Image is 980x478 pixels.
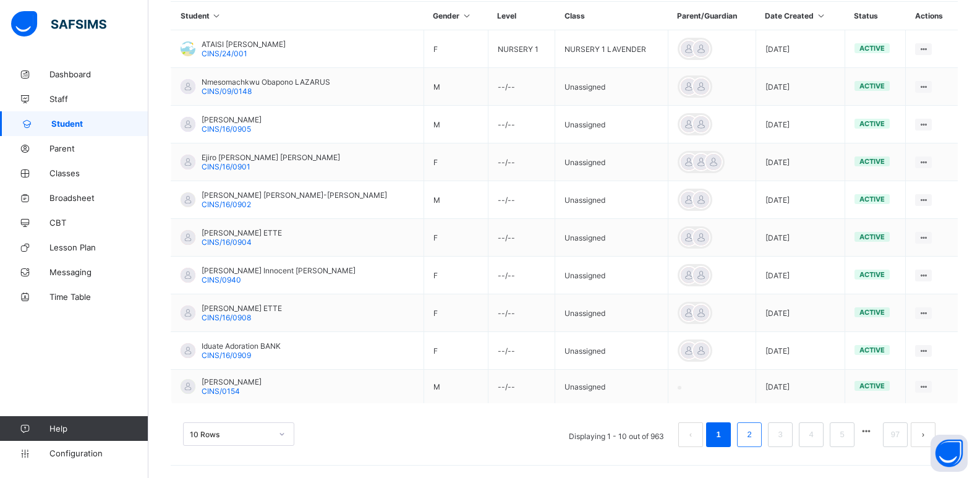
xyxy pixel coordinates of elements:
td: --/-- [488,294,555,332]
li: 向后 5 页 [858,422,875,440]
td: M [424,68,488,106]
td: --/-- [488,332,555,370]
td: NURSERY 1 LAVENDER [555,30,668,68]
i: Sort in Ascending Order [816,11,826,20]
span: active [859,119,885,128]
span: Messaging [49,267,148,277]
td: [DATE] [756,257,845,294]
li: 1 [706,422,731,447]
td: --/-- [488,106,555,143]
span: Student [51,119,148,129]
span: ATAISI [PERSON_NAME] [202,40,286,49]
td: F [424,294,488,332]
td: [DATE] [756,370,845,404]
span: CINS/16/0905 [202,124,251,134]
a: 5 [836,427,848,443]
div: 10 Rows [190,430,271,439]
td: Unassigned [555,143,668,181]
span: [PERSON_NAME] Innocent [PERSON_NAME] [202,266,356,275]
td: [DATE] [756,294,845,332]
th: Gender [424,2,488,30]
span: CBT [49,218,148,228]
span: Lesson Plan [49,242,148,252]
span: active [859,44,885,53]
span: [PERSON_NAME] [202,377,262,386]
td: M [424,106,488,143]
th: Student [171,2,424,30]
button: Open asap [931,435,968,472]
span: [PERSON_NAME] [202,115,262,124]
li: 5 [830,422,854,447]
a: 3 [774,427,786,443]
td: --/-- [488,143,555,181]
td: M [424,370,488,404]
th: Class [555,2,668,30]
li: 97 [883,422,908,447]
button: next page [911,422,935,447]
a: 4 [805,427,817,443]
td: [DATE] [756,106,845,143]
span: Help [49,424,148,433]
span: Iduate Adoration BANK [202,341,281,351]
span: CINS/09/0148 [202,87,252,96]
span: Parent [49,143,148,153]
td: F [424,143,488,181]
li: 2 [737,422,762,447]
td: Unassigned [555,257,668,294]
th: Level [488,2,555,30]
td: F [424,332,488,370]
td: --/-- [488,370,555,404]
span: CINS/16/0902 [202,200,251,209]
td: NURSERY 1 [488,30,555,68]
span: CINS/0154 [202,386,240,396]
td: M [424,181,488,219]
li: 3 [768,422,793,447]
a: 97 [887,427,903,443]
td: [DATE] [756,332,845,370]
span: CINS/16/0904 [202,237,252,247]
li: Displaying 1 - 10 out of 963 [560,422,673,447]
span: [PERSON_NAME] ETTE [202,304,282,313]
span: Ejiro [PERSON_NAME] [PERSON_NAME] [202,153,340,162]
td: --/-- [488,181,555,219]
td: Unassigned [555,68,668,106]
td: --/-- [488,68,555,106]
span: Configuration [49,448,148,458]
li: 上一页 [678,422,703,447]
span: CINS/16/0909 [202,351,251,360]
th: Status [845,2,906,30]
span: Broadsheet [49,193,148,203]
td: Unassigned [555,294,668,332]
span: Staff [49,94,148,104]
span: Dashboard [49,69,148,79]
span: Nmesomachkwu Obapono LAZARUS [202,77,330,87]
td: [DATE] [756,68,845,106]
th: Actions [906,2,958,30]
td: --/-- [488,257,555,294]
td: Unassigned [555,370,668,404]
td: Unassigned [555,219,668,257]
td: Unassigned [555,181,668,219]
span: Classes [49,168,148,178]
span: active [859,82,885,90]
td: F [424,30,488,68]
span: active [859,195,885,203]
a: 1 [712,427,724,443]
td: F [424,219,488,257]
span: CINS/16/0908 [202,313,251,322]
span: [PERSON_NAME] [PERSON_NAME]-[PERSON_NAME] [202,190,387,200]
th: Parent/Guardian [668,2,756,30]
td: [DATE] [756,143,845,181]
span: active [859,270,885,279]
span: CINS/0940 [202,275,241,284]
td: Unassigned [555,106,668,143]
span: Time Table [49,292,148,302]
a: 2 [743,427,755,443]
span: [PERSON_NAME] ETTE [202,228,282,237]
span: CINS/24/001 [202,49,247,58]
button: prev page [678,422,703,447]
span: active [859,382,885,390]
td: [DATE] [756,181,845,219]
td: [DATE] [756,30,845,68]
th: Date Created [756,2,845,30]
